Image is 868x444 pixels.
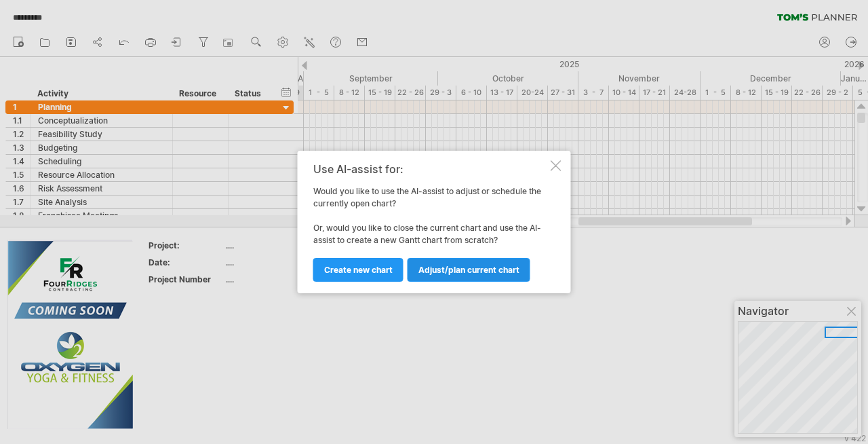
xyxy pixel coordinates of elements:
[313,163,548,281] div: Would you like to use the AI-assist to adjust or schedule the currently open chart? Or, would you...
[418,265,519,275] span: Adjust/plan current chart
[324,265,393,275] span: Create new chart
[408,258,530,282] a: Adjust/plan current chart
[313,258,403,282] a: Create new chart
[313,163,548,175] div: Use AI-assist for:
